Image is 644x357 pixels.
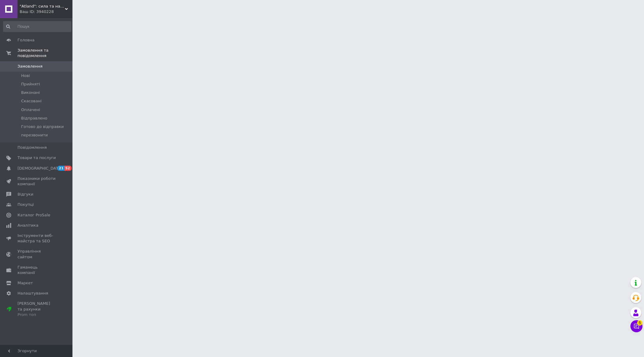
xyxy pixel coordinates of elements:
[18,202,34,207] span: Покупці
[3,21,71,32] input: Пошук
[18,312,56,317] div: Prom топ
[57,166,64,171] span: 21
[21,124,64,129] span: Готово до відправки
[21,90,40,95] span: Виконані
[21,73,30,78] span: Нові
[20,9,72,14] div: Ваш ID: 3940228
[18,155,56,161] span: Товари та послуги
[637,319,642,324] span: 5
[18,64,43,69] span: Замовлення
[18,249,56,260] span: Управління сайтом
[64,166,71,171] span: 52
[18,166,62,171] span: [DEMOGRAPHIC_DATA]
[21,98,42,104] span: Скасовані
[18,48,72,59] span: Замовлення та повідомлення
[18,280,33,286] span: Маркет
[18,176,56,187] span: Показники роботи компанії
[21,116,47,121] span: Відправлено
[630,320,642,332] button: Чат з покупцем5
[20,4,65,9] span: "Atland": сила та надійність вашого авто!
[18,265,56,276] span: Гаманець компанії
[18,37,34,43] span: Головна
[18,223,38,228] span: Аналітика
[21,132,48,138] span: перезвонити
[18,291,48,296] span: Налаштування
[18,145,47,150] span: Повідомлення
[18,301,56,317] span: [PERSON_NAME] та рахунки
[18,212,50,218] span: Каталог ProSale
[18,233,56,244] span: Інструменти веб-майстра та SEO
[18,192,33,197] span: Відгуки
[21,107,40,113] span: Оплачені
[21,81,40,87] span: Прийняті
